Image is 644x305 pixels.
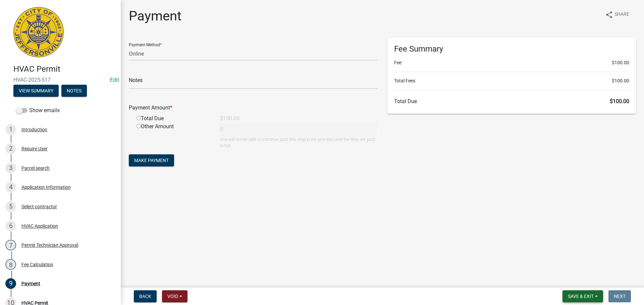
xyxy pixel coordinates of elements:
div: Application Information [21,185,71,189]
div: 2 [5,143,16,154]
div: Payment [21,281,40,286]
button: View Summary [13,85,59,97]
span: Next [614,294,626,299]
a: Edit [110,77,119,83]
div: Other Amount [131,123,215,149]
span: $100.00 [610,98,629,104]
div: 5 [5,201,16,212]
h6: Total Due [394,98,629,104]
div: Introduction [21,127,47,132]
div: 1 [5,124,16,135]
h4: HVAC Permit [13,64,115,74]
div: Permit Technician Approval [21,243,78,247]
li: Fee [394,59,629,66]
span: HVAC-2025-517 [13,77,107,83]
span: Void [167,294,178,299]
button: shareShare [600,8,635,21]
span: Make Payment [134,158,169,163]
button: Notes [61,85,87,97]
div: HVAC Application [21,224,58,228]
div: Require User [21,146,48,151]
span: Save & Exit [568,294,594,299]
h1: Payment [129,8,181,24]
wm-modal-confirm: Summary [13,88,59,94]
label: Show emails [16,106,60,115]
div: 8 [5,259,16,270]
wm-modal-confirm: Edit Application Number [110,77,119,83]
button: Next [608,290,631,302]
div: 4 [5,182,16,193]
li: Total Fees [394,77,629,84]
i: share [605,11,613,19]
h6: Fee Summary [394,44,629,54]
wm-modal-confirm: Notes [61,88,87,94]
span: Share [614,11,629,19]
div: Fee Calculation [21,262,53,267]
span: $100.00 [612,59,629,66]
div: 9 [5,278,16,289]
div: 6 [5,221,16,231]
button: Make Payment [129,154,174,166]
div: 7 [5,240,16,250]
div: Total Due [131,115,215,123]
div: Parcel search [21,166,50,170]
img: City of Jeffersonville, Indiana [13,7,64,57]
div: Select contractor [21,204,57,209]
div: Payment Amount [124,104,382,112]
span: Back [139,294,151,299]
div: 3 [5,163,16,173]
span: $100.00 [612,77,629,84]
button: Back [134,290,157,302]
button: Void [162,290,187,302]
button: Save & Exit [562,290,603,302]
